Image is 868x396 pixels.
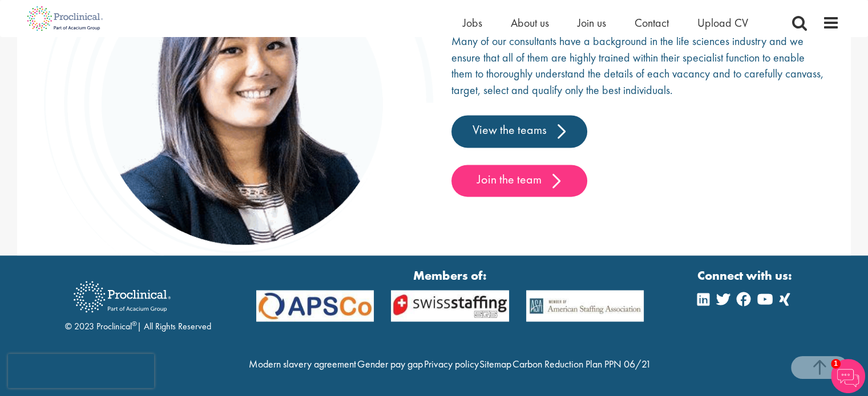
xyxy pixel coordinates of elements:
[249,357,356,370] a: Modern slavery agreement
[357,357,423,370] a: Gender pay gap
[423,357,478,370] a: Privacy policy
[831,359,841,369] span: 1
[382,290,518,321] img: APSCo
[578,15,606,30] a: Join us
[512,357,651,370] a: Carbon Reduction Plan PPN 06/21
[65,272,211,333] div: © 2023 Proclinical | All Rights Reserved
[132,319,137,328] sup: ®
[479,357,511,370] a: Sitemap
[248,290,383,321] img: APSCo
[65,273,179,320] img: Proclinical Recruitment
[831,359,865,393] img: Chatbot
[8,354,154,388] iframe: reCAPTCHA
[697,267,794,284] strong: Connect with us:
[635,15,669,30] a: Contact
[451,33,826,197] div: Many of our consultants have a background in the life sciences industry and we ensure that all of...
[463,15,482,30] a: Jobs
[511,15,549,30] a: About us
[697,15,748,30] a: Upload CV
[256,267,644,284] strong: Members of:
[451,115,587,147] a: View the teams
[518,290,653,321] img: APSCo
[451,165,587,197] a: Join the team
